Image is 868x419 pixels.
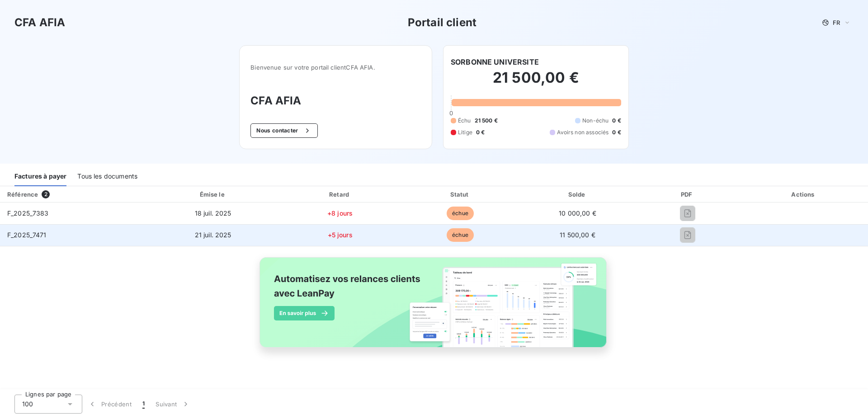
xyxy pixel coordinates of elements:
div: Émise le [149,190,278,199]
span: 1 [142,400,145,409]
span: 2 [42,190,50,198]
span: +5 jours [328,231,353,239]
span: 0 [449,109,453,117]
h3: Portail client [408,14,476,31]
h3: CFA AFIA [250,93,421,109]
span: F_2025_7383 [7,209,49,217]
div: Statut [403,190,518,199]
span: 100 [22,400,33,409]
span: Échu [458,117,471,125]
span: échue [447,228,474,242]
div: PDF [637,190,738,199]
span: 0 € [476,128,485,137]
button: Nous contacter [250,123,317,138]
span: Non-échu [582,117,609,125]
button: Suivant [150,395,196,414]
div: Retard [281,190,399,199]
span: 0 € [612,117,621,125]
span: 21 500 € [475,117,498,125]
span: Avoirs non associés [557,128,609,137]
span: 21 juil. 2025 [195,231,231,239]
span: 0 € [612,128,621,137]
span: F_2025_7471 [7,231,47,239]
span: échue [447,207,474,220]
div: Factures à payer [14,167,66,186]
div: Référence [7,191,38,198]
span: Litige [458,128,472,137]
span: Bienvenue sur votre portail client CFA AFIA . [250,64,421,71]
span: 18 juil. 2025 [195,209,231,217]
button: 1 [137,395,150,414]
span: +8 jours [327,209,353,217]
img: banner [251,252,617,363]
span: FR [833,19,840,26]
h3: CFA AFIA [14,14,65,31]
span: 10 000,00 € [559,209,596,217]
h2: 21 500,00 € [451,69,621,96]
div: Actions [741,190,866,199]
div: Solde [521,190,633,199]
div: Tous les documents [77,167,137,186]
h6: SORBONNE UNIVERSITE [451,56,539,67]
button: Précédent [82,395,137,414]
span: 11 500,00 € [560,231,595,239]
